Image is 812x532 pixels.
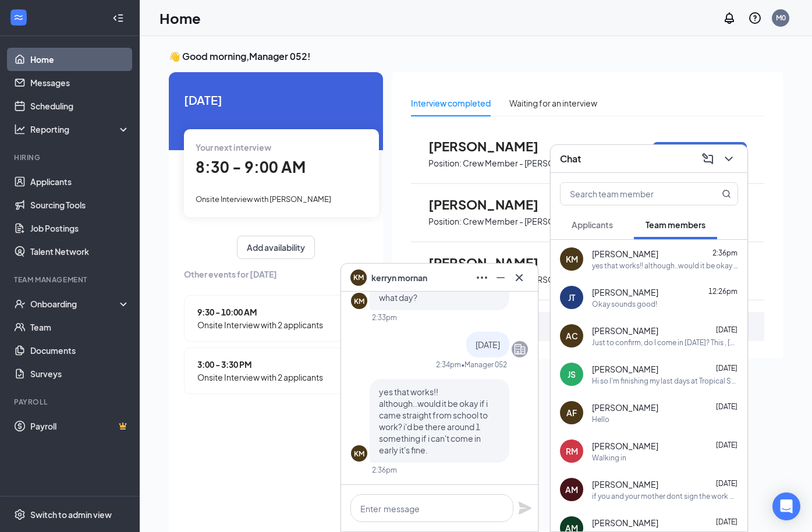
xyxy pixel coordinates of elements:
div: if you and your mother dont sign the work permit this week im going to have to deny the job becau... [592,491,738,501]
div: Open Intercom Messenger [772,492,800,520]
span: • Manager 052 [461,360,507,370]
svg: ChevronDown [722,152,736,166]
span: [PERSON_NAME] [592,440,658,452]
span: Applicants [572,219,613,230]
div: Interview completed [411,97,491,109]
span: 3:00 - 3:30 PM [197,358,323,371]
a: Surveys [30,362,130,385]
span: Team members [646,219,705,230]
h3: Chat [560,152,581,165]
a: Job Postings [30,217,130,240]
div: Walking in [592,453,626,463]
span: [DATE] [476,339,500,350]
svg: QuestionInfo [748,11,762,25]
span: Other events for [DATE] [184,268,368,281]
div: JS [568,368,576,380]
a: Home [30,48,130,71]
svg: Collapse [112,12,124,24]
div: KM [566,253,578,265]
p: Crew Member - [PERSON_NAME]. [463,216,593,227]
button: ChevronDown [719,150,738,168]
span: [PERSON_NAME] [428,255,556,270]
button: Cross [510,268,529,287]
span: yes that works!! although..would it be okay if i came straight from school to work? i'd be there ... [379,386,488,455]
a: Applicants [30,170,130,193]
div: Payroll [14,397,127,407]
div: yes that works!! although..would it be okay if i came straight from school to work? i'd be there ... [592,261,738,271]
div: M0 [776,13,786,23]
div: 2:36pm [372,465,397,475]
a: Scheduling [30,94,130,118]
span: [PERSON_NAME] [592,325,658,336]
div: Okay sounds good! [592,299,657,309]
span: Your next interview [196,142,271,152]
input: Search team member [561,183,698,205]
div: 2:34pm [436,360,461,370]
a: Team [30,315,130,339]
p: Crew Member - [PERSON_NAME]. [463,158,593,169]
button: Minimize [491,268,510,287]
div: KM [354,296,364,306]
span: 2:36pm [712,249,737,257]
div: Team Management [14,275,127,285]
div: 2:33pm [372,313,397,322]
span: Onsite Interview with [PERSON_NAME] [196,194,331,204]
svg: ComposeMessage [701,152,715,166]
span: 9:30 - 10:00 AM [197,306,323,318]
span: [DATE] [716,325,737,334]
svg: Cross [512,271,526,285]
svg: Company [513,342,527,356]
span: kerryn mornan [371,271,427,284]
div: Onboarding [30,298,120,310]
div: Hiring [14,152,127,162]
a: PayrollCrown [30,414,130,438]
span: [DATE] [716,402,737,411]
span: 12:26pm [708,287,737,296]
span: [PERSON_NAME] [592,286,658,298]
div: KM [354,449,364,459]
div: Switch to admin view [30,509,112,520]
span: [DATE] [184,91,368,109]
span: [PERSON_NAME] [592,478,658,490]
span: [DATE] [716,479,737,488]
div: Waiting for an interview [509,97,597,109]
svg: Analysis [14,123,26,135]
svg: Ellipses [475,271,489,285]
button: Ellipses [473,268,491,287]
svg: Minimize [494,271,508,285]
div: AF [566,407,577,418]
span: [PERSON_NAME] [592,363,658,375]
span: [DATE] [716,517,737,526]
a: Talent Network [30,240,130,263]
div: Reporting [30,123,130,135]
svg: UserCheck [14,298,26,310]
div: AC [566,330,578,342]
div: Hello [592,414,609,424]
a: Messages [30,71,130,94]
span: [PERSON_NAME] [592,517,658,529]
p: Position: [428,216,462,227]
svg: WorkstreamLogo [13,12,24,23]
svg: Settings [14,509,26,520]
p: Position: [428,158,462,169]
h3: 👋 Good morning, Manager 052 ! [169,50,783,63]
svg: Notifications [722,11,736,25]
span: Onsite Interview with 2 applicants [197,318,323,331]
div: RM [566,445,578,457]
a: Documents [30,339,130,362]
div: Hi so I'm finishing my last days at Tropical Smoothie [DATE] and [DATE] and then I'm officially g... [592,376,738,386]
h1: Home [159,8,201,28]
div: AM [565,484,578,495]
span: [DATE] [716,364,737,373]
a: Sourcing Tools [30,193,130,217]
svg: MagnifyingGlass [722,189,731,198]
svg: Plane [518,501,532,515]
span: [PERSON_NAME] [592,248,658,260]
span: [PERSON_NAME] [428,139,556,154]
button: ComposeMessage [698,150,717,168]
div: Just to confirm, do I come in [DATE]? This , [PERSON_NAME] [592,338,738,347]
span: 8:30 - 9:00 AM [196,157,306,176]
div: JT [568,292,575,303]
span: Onsite Interview with 2 applicants [197,371,323,384]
